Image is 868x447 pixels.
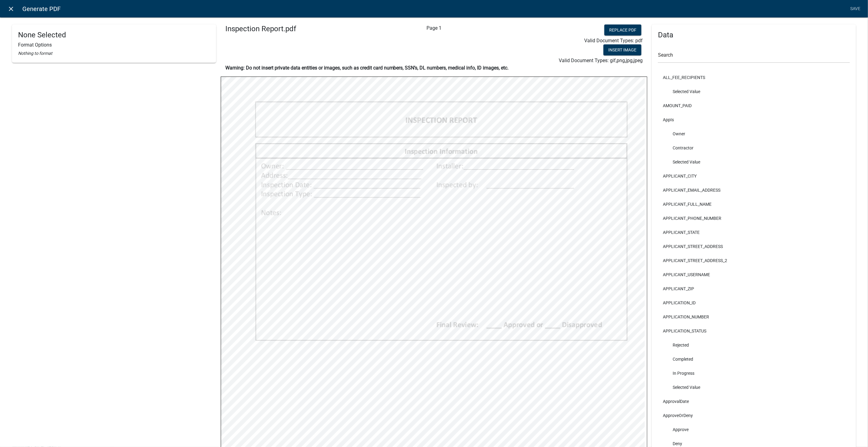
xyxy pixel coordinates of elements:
button: Insert Image [603,44,641,55]
li: Owner [658,127,850,141]
h4: Inspection Report.pdf [225,24,358,33]
span: Page 1 [426,25,442,31]
li: APPLICANT_STREET_ADDRESS [658,239,850,254]
li: APPLICANT_ZIP [658,282,850,296]
li: APPLICATION_NUMBER [658,310,850,324]
li: AppIs [658,113,850,127]
li: In Progress [658,366,850,380]
li: ApproveOrDeny [658,408,850,423]
li: APPLICATION_ID [658,296,850,310]
p: Warning: Do not insert private data entities or images, such as credit card numbers, SSN’s, DL nu... [225,64,643,72]
i: Nothing to format [18,51,52,56]
h4: None Selected [18,31,210,39]
i: close [8,5,15,13]
span: Generate PDF [22,3,61,15]
li: APPLICANT_STATE [658,225,850,239]
li: Approve [658,423,850,437]
li: APPLICANT_USERNAME [658,268,850,282]
li: Selected Value [658,380,850,394]
li: Rejected [658,338,850,352]
span: Valid Document Types: pdf [584,38,643,43]
li: ALL_FEE_RECIPIENTS [658,70,850,85]
li: APPLICANT_PHONE_NUMBER [658,211,850,225]
li: APPLICANT_CITY [658,169,850,183]
span: Valid Document Types: gif,png,jpg,jpeg [559,58,643,63]
li: Selected Value [658,85,850,99]
li: Selected Value [658,155,850,169]
li: APPLICANT_FULL_NAME [658,197,850,211]
li: Contractor [658,141,850,155]
h4: Data [658,31,850,39]
li: AMOUNT_PAID [658,99,850,113]
li: APPLICANT_STREET_ADDRESS_2 [658,254,850,268]
li: APPLICATION_STATUS [658,324,850,338]
h6: Format Options [18,42,210,48]
li: Completed [658,352,850,366]
button: Replace PDF [604,24,641,36]
li: ApprovalDate [658,394,850,408]
a: Save [848,3,863,15]
li: APPLICANT_EMAIL_ADDRESS [658,183,850,197]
